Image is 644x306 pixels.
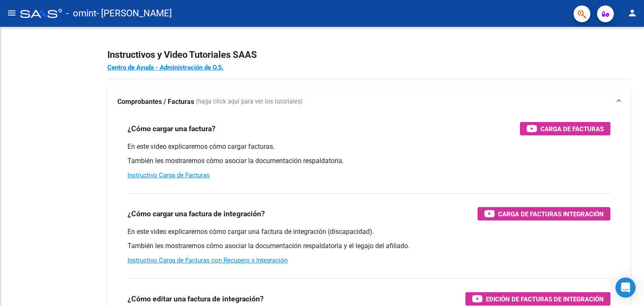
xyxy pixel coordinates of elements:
strong: Comprobantes / Facturas [117,97,194,106]
p: También les mostraremos cómo asociar la documentación respaldatoria y el legajo del afiliado. [127,241,610,251]
mat-expansion-panel-header: Comprobantes / Facturas (haga click aquí para ver los tutoriales) [107,88,631,115]
h3: ¿Cómo cargar una factura de integración? [127,208,265,220]
div: Open Intercom Messenger [615,277,636,298]
h3: ¿Cómo cargar una factura? [127,123,216,135]
span: - omint [66,4,96,23]
button: Edición de Facturas de integración [465,292,610,306]
mat-icon: person [627,8,637,18]
span: Carga de Facturas Integración [498,209,604,219]
span: Carga de Facturas [540,124,604,134]
a: Instructivo Carga de Facturas con Recupero x Integración [127,257,288,264]
p: También les mostraremos cómo asociar la documentación respaldatoria. [127,156,610,166]
h2: Instructivos y Video Tutoriales SAAS [107,47,631,63]
button: Carga de Facturas [520,122,610,135]
span: Edición de Facturas de integración [486,294,604,304]
button: Carga de Facturas Integración [478,207,610,220]
p: En este video explicaremos cómo cargar facturas. [127,142,610,151]
p: En este video explicaremos cómo cargar una factura de integración (discapacidad). [127,227,610,236]
mat-icon: menu [7,8,17,18]
span: - [PERSON_NAME] [96,4,172,23]
a: Instructivo Carga de Facturas [127,171,210,179]
h3: ¿Cómo editar una factura de integración? [127,293,264,305]
span: (haga click aquí para ver los tutoriales) [196,97,303,106]
a: Centro de Ayuda - Administración de O.S. [107,64,223,71]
